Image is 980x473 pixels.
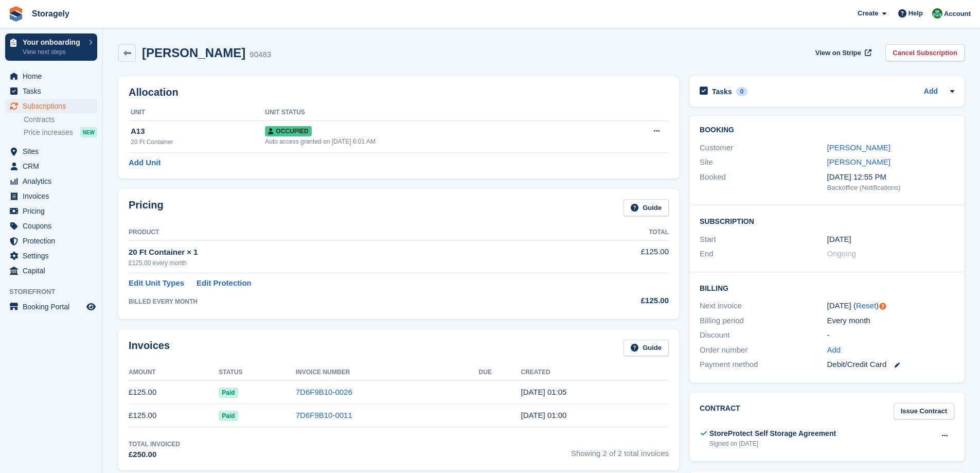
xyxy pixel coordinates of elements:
img: stora-icon-8386f47178a22dfd0bd8f6a31ec36ba5ce8667c1dd55bd0f319d3a0aa187defe.svg [8,6,24,22]
div: Auto access granted on [DATE] 6:01 AM [265,137,603,146]
th: Status [219,364,295,381]
span: Help [908,8,923,19]
span: Pricing [23,204,84,218]
span: View on Stripe [815,48,861,58]
div: Order number [700,344,827,356]
a: Edit Protection [197,277,252,289]
span: Subscriptions [23,99,84,113]
a: Edit Unit Types [129,277,184,289]
span: Account [944,9,971,19]
span: Capital [23,264,84,278]
time: 2025-06-20 00:00:00 UTC [827,234,851,246]
div: NEW [80,127,97,137]
div: A13 [131,126,265,137]
div: Billing period [700,315,827,327]
div: Backoffice (Notifications) [827,183,954,193]
h2: Subscription [700,216,954,226]
div: [DATE] ( ) [827,300,954,312]
th: Unit Status [265,104,603,121]
div: 20 Ft Container [131,137,265,147]
a: Guide [623,340,669,357]
a: Issue Contract [894,403,954,420]
div: Next invoice [700,300,827,312]
a: Price increases NEW [24,127,97,138]
span: Create [858,8,878,19]
div: Debit/Credit Card [827,359,954,371]
a: menu [5,84,97,98]
div: Payment method [700,359,827,371]
span: Occupied [265,126,311,136]
a: menu [5,69,97,83]
a: menu [5,159,97,173]
a: menu [5,219,97,233]
th: Total [569,224,669,241]
a: menu [5,264,97,278]
td: £125.00 [129,404,219,427]
a: Add [827,344,841,356]
a: menu [5,300,97,314]
h2: Billing [700,283,954,293]
span: Invoices [23,189,84,203]
a: Guide [623,199,669,216]
span: Ongoing [827,249,857,258]
div: Customer [700,142,827,154]
h2: [PERSON_NAME] [142,46,245,60]
div: StoreProtect Self Storage Agreement [709,428,836,439]
div: £250.00 [129,449,180,461]
a: menu [5,174,97,188]
th: Created [521,364,669,381]
h2: Booking [700,126,954,134]
td: £125.00 [129,381,219,404]
span: Price increases [24,128,73,137]
a: menu [5,99,97,113]
a: menu [5,204,97,218]
a: [PERSON_NAME] [827,143,890,152]
span: Coupons [23,219,84,233]
span: Home [23,69,84,83]
div: 20 Ft Container × 1 [129,247,569,258]
a: Add Unit [129,157,161,169]
img: Notifications [932,8,942,19]
span: Sites [23,144,84,159]
div: End [700,248,827,260]
a: Preview store [85,301,97,313]
a: [PERSON_NAME] [827,157,890,166]
time: 2025-07-20 00:05:14 UTC [521,388,566,396]
a: View on Stripe [811,44,874,61]
span: Tasks [23,84,84,98]
a: 7D6F9B10-0011 [296,411,352,419]
th: Amount [129,364,219,381]
span: Paid [219,411,238,421]
a: Add [924,86,938,98]
h2: Pricing [129,199,164,216]
div: £125.00 [569,295,669,307]
div: 90483 [250,49,271,61]
div: Discount [700,329,827,341]
a: menu [5,234,97,248]
a: Reset [856,301,876,310]
a: Contracts [24,115,97,125]
span: Protection [23,234,84,248]
div: Start [700,234,827,246]
td: £125.00 [569,240,669,273]
h2: Contract [700,403,740,420]
a: 7D6F9B10-0026 [296,388,352,396]
div: Booked [700,171,827,193]
th: Product [129,224,569,241]
a: menu [5,249,97,263]
div: Every month [827,315,954,327]
time: 2025-06-20 00:00:20 UTC [521,411,566,419]
a: menu [5,144,97,159]
span: Storefront [9,287,102,297]
h2: Tasks [712,87,732,96]
a: Your onboarding View next steps [5,33,97,61]
div: £125.00 every month [129,258,569,268]
span: Settings [23,249,84,263]
p: View next steps [23,47,84,57]
span: Analytics [23,174,84,188]
div: Tooltip anchor [878,302,887,311]
th: Unit [129,104,265,121]
span: Booking Portal [23,300,84,314]
div: - [827,329,954,341]
div: [DATE] 12:55 PM [827,171,954,183]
